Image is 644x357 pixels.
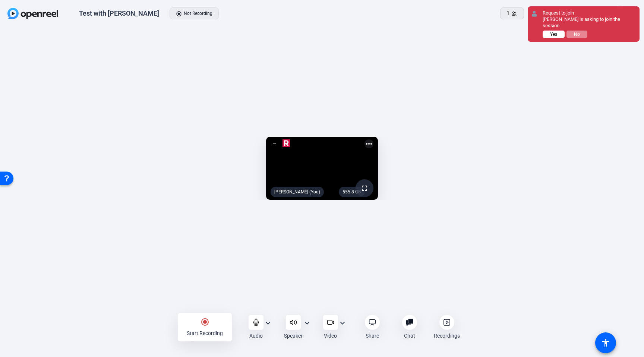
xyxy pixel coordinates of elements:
[404,332,415,339] div: Chat
[284,332,303,339] div: Speaker
[574,32,580,37] span: No
[506,9,509,18] span: 1
[249,332,263,339] div: Audio
[79,9,159,18] div: Test with [PERSON_NAME]
[324,332,337,339] div: Video
[566,31,587,38] button: No
[338,319,347,328] mat-icon: expand_more
[500,7,524,19] button: 1
[360,184,369,193] mat-icon: fullscreen
[550,32,557,37] span: Yes
[543,16,636,29] div: [PERSON_NAME] is asking to join the session
[263,319,272,328] mat-icon: expand_more
[303,319,312,328] mat-icon: expand_more
[364,139,373,148] mat-icon: more_horiz
[282,139,290,147] img: logo
[187,329,223,337] div: Start Recording
[271,187,324,197] div: [PERSON_NAME] (You)
[543,10,636,16] div: Request to join
[339,187,364,197] div: 555.8 GB
[607,320,635,348] iframe: To enrich screen reader interactions, please activate Accessibility in Grammarly extension settings
[543,31,565,38] button: Yes
[201,317,209,326] mat-icon: radio_button_checked
[7,8,58,19] img: OpenReel logo
[366,332,379,339] div: Share
[613,6,628,22] div: VP
[601,338,610,347] mat-icon: accessibility
[434,332,460,339] div: Recordings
